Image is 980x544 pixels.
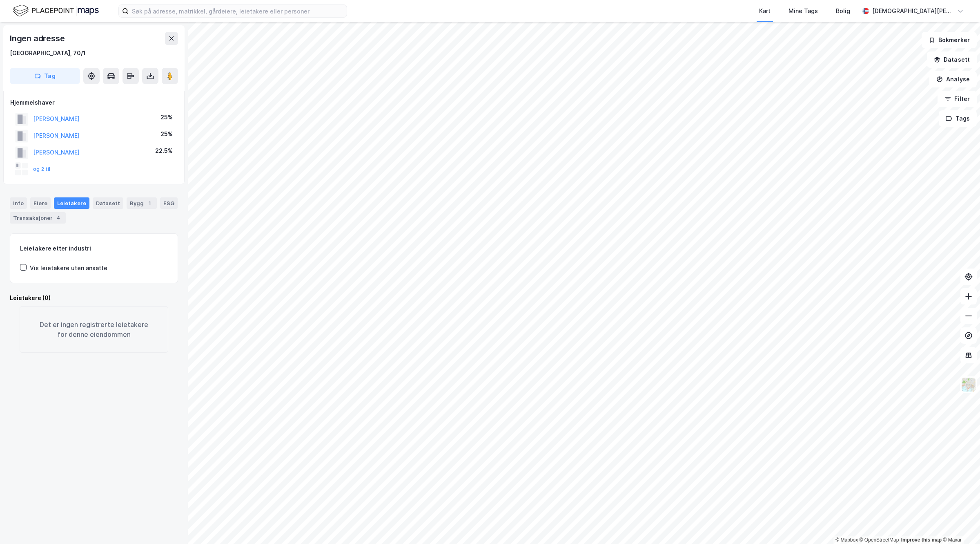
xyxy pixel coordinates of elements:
div: Vis leietakere uten ansatte [30,263,107,273]
div: Hjemmelshaver [10,98,178,107]
div: Transaksjoner [10,212,66,224]
button: Tag [10,68,80,84]
img: Z [961,377,976,392]
div: Bolig [836,6,850,16]
a: Mapbox [835,537,858,543]
button: Analyse [929,71,977,87]
div: Datasett [93,197,123,209]
a: Improve this map [901,537,942,543]
img: logo.f888ab2527a4732fd821a326f86c7f29.svg [13,4,99,18]
div: Leietakere [54,197,89,209]
div: 25% [160,112,173,122]
button: Tags [939,110,977,127]
div: 1 [145,199,154,207]
div: Mine Tags [788,6,818,16]
a: OpenStreetMap [860,537,899,543]
button: Bokmerker [922,32,977,48]
button: Filter [938,91,977,107]
div: Ingen adresse [10,32,66,45]
div: Leietakere etter industri [20,244,168,253]
div: Eiere [30,197,51,209]
div: Det er ingen registrerte leietakere for denne eiendommen [20,306,168,353]
input: Søk på adresse, matrikkel, gårdeiere, leietakere eller personer [129,5,347,17]
button: Datasett [927,51,977,68]
div: 4 [54,214,62,222]
div: [GEOGRAPHIC_DATA], 70/1 [10,48,86,58]
div: Info [10,197,27,209]
div: Bygg [127,197,157,209]
div: Leietakere (0) [10,293,178,303]
div: 25% [160,129,173,139]
div: [DEMOGRAPHIC_DATA][PERSON_NAME] [872,6,954,16]
iframe: Chat Widget [939,505,980,544]
div: Kart [759,6,771,16]
div: ESG [160,197,178,209]
div: 22.5% [155,146,173,156]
